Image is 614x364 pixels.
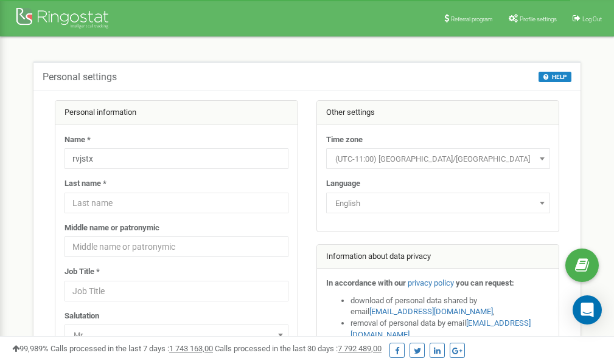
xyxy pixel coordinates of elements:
span: Referral program [451,16,493,22]
span: English [330,195,546,212]
span: Mr. [65,325,288,345]
li: download of personal data shared by email , [351,295,550,318]
u: 1 743 163,00 [169,344,213,353]
input: Last name [65,193,288,213]
span: (UTC-11:00) Pacific/Midway [330,151,546,168]
label: Last name * [65,178,106,190]
div: Other settings [317,101,559,125]
strong: you can request: [456,278,514,287]
label: Middle name or patronymic [65,222,159,234]
span: English [326,193,550,213]
span: (UTC-11:00) Pacific/Midway [326,148,550,169]
a: [EMAIL_ADDRESS][DOMAIN_NAME] [369,307,493,316]
input: Job Title [65,281,288,301]
a: privacy policy [408,278,454,287]
input: Name [65,148,288,169]
u: 7 792 489,00 [338,344,382,353]
strong: In accordance with our [326,278,406,287]
span: Mr. [69,327,284,344]
span: Calls processed in the last 30 days : [215,344,382,353]
label: Salutation [65,311,99,322]
label: Job Title * [65,266,100,278]
div: Personal information [55,101,298,125]
span: 99,989% [12,344,49,353]
li: removal of personal data by email , [351,318,550,340]
h5: Personal settings [43,72,117,83]
span: Log Out [582,16,602,22]
button: HELP [539,72,571,82]
span: Calls processed in the last 7 days : [51,344,213,353]
label: Time zone [326,134,363,146]
div: Open Intercom Messenger [573,295,602,325]
span: Profile settings [520,16,557,22]
label: Name * [65,134,91,146]
label: Language [326,178,360,190]
input: Middle name or patronymic [65,236,288,257]
div: Information about data privacy [317,245,559,269]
